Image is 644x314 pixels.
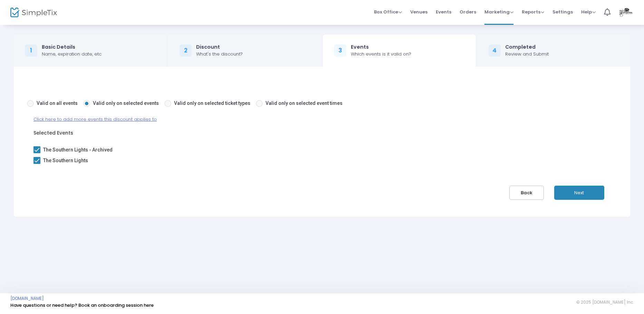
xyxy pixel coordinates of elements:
span: The Southern Lights [43,156,88,165]
button: Next [554,186,604,200]
span: Events [436,3,451,21]
div: 3 [334,45,346,57]
button: Back [509,186,544,200]
span: © 2025 [DOMAIN_NAME] Inc. [576,300,634,305]
div: Discount [196,43,243,51]
span: Click here to add more events this discount applies to [33,116,157,122]
span: Valid on all events [37,100,78,106]
span: Valid only on selected events [93,100,159,106]
div: Review and Submit [505,51,549,58]
span: Venues [410,3,427,21]
span: Valid only on selected ticket types [174,100,250,106]
span: Valid only on selected event times [266,100,343,106]
label: Selected Events [33,129,73,137]
span: Reports [522,9,544,15]
div: What's the discount? [196,51,243,58]
a: [DOMAIN_NAME] [10,296,44,301]
div: Which events is it valid on? [351,51,411,58]
div: Completed [505,43,549,51]
span: Marketing [484,9,513,15]
span: Box Office [374,9,402,15]
div: Basic Details [42,43,102,51]
div: 4 [489,45,501,57]
span: Help [581,9,596,15]
span: The Southern Lights - Archived [43,146,113,154]
div: 1 [25,45,37,57]
div: Events [351,43,411,51]
a: Have questions or need help? Book an onboarding session here [10,302,154,308]
span: Settings [552,3,573,21]
div: 2 [180,45,192,57]
span: Orders [460,3,476,21]
div: Name, expiration date, etc [42,51,102,58]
